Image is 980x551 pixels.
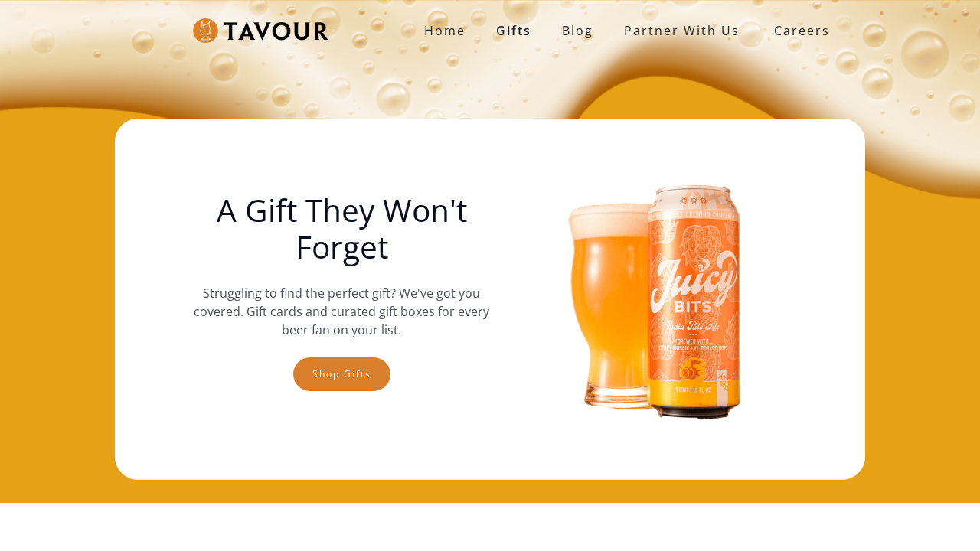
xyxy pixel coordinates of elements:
a: Careers [755,9,841,52]
a: Blog [547,15,609,46]
a: Shop gifts [293,357,390,391]
strong: Careers [774,15,830,46]
strong: Home [424,22,465,39]
a: Home [409,15,481,46]
h1: A Gift They Won't Forget [180,192,504,266]
p: Struggling to find the perfect gift? We've got you covered. Gift cards and curated gift boxes for... [180,284,504,339]
a: partner with us [609,15,755,46]
a: Gifts [481,15,547,46]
